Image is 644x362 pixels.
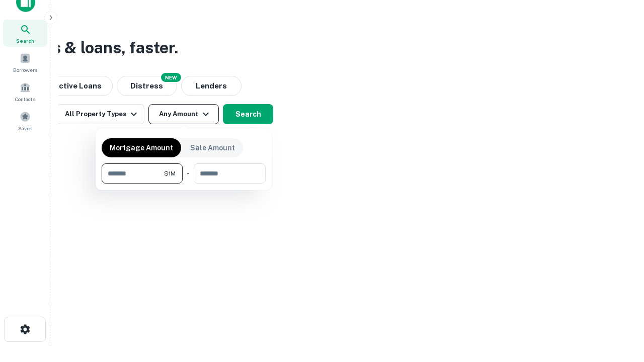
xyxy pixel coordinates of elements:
p: Sale Amount [190,142,235,153]
span: $1M [164,169,176,178]
iframe: Chat Widget [594,282,644,330]
div: - [187,163,190,184]
p: Mortgage Amount [110,142,173,153]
